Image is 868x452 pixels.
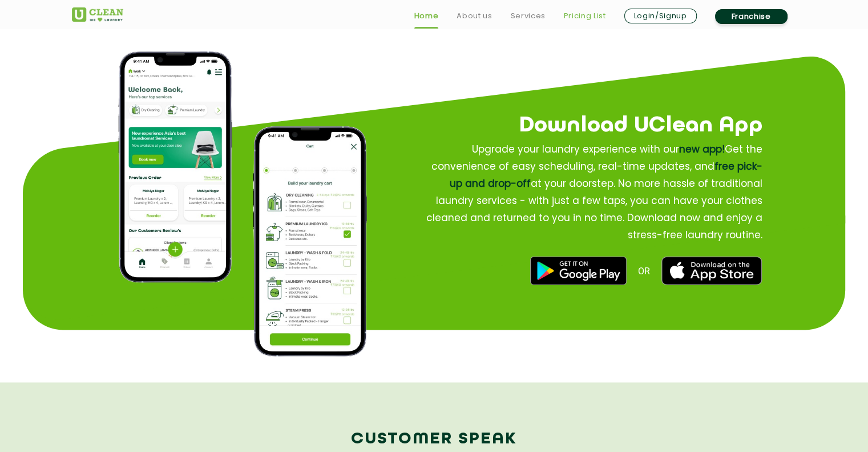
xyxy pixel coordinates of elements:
[414,9,439,23] a: Home
[564,9,606,23] a: Pricing List
[510,9,545,23] a: Services
[679,142,724,156] span: new app!
[449,159,762,190] span: free pick-up and drop-off
[457,9,492,23] a: About us
[624,9,697,23] a: Login/Signup
[531,257,627,285] img: best dry cleaners near me
[715,9,788,24] a: Franchise
[661,257,762,285] img: best laundry near me
[638,265,650,276] span: OR
[253,126,367,357] img: process of how to place order on app
[381,109,762,143] h2: Download UClean App
[419,141,762,243] p: Upgrade your laundry experience with our Get the convenience of easy scheduling, real-time update...
[72,7,123,22] img: UClean Laundry and Dry Cleaning
[118,51,232,283] img: app home page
